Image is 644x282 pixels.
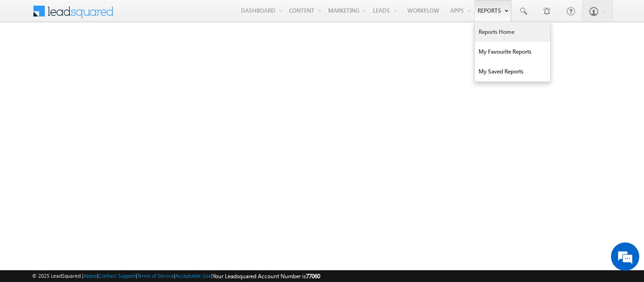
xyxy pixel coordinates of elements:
span: 77060 [306,273,320,280]
a: Acceptable Use [175,273,211,279]
span: © 2025 LeadSquared | | | | | [32,272,320,281]
a: Terms of Service [137,273,174,279]
a: Reports Home [475,22,550,42]
div: Chat with us now [49,49,158,62]
a: Contact Support [99,273,136,279]
span: Your Leadsquared Account Number is [213,273,320,280]
a: My Favourite Reports [475,42,550,62]
div: Minimize live chat window [155,5,177,27]
img: d_60004797649_company_0_60004797649 [16,49,40,62]
a: My Saved Reports [475,62,550,81]
textarea: Type your message and hit 'Enter' [12,87,172,209]
em: Start Chat [128,218,171,230]
a: About [83,273,97,279]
